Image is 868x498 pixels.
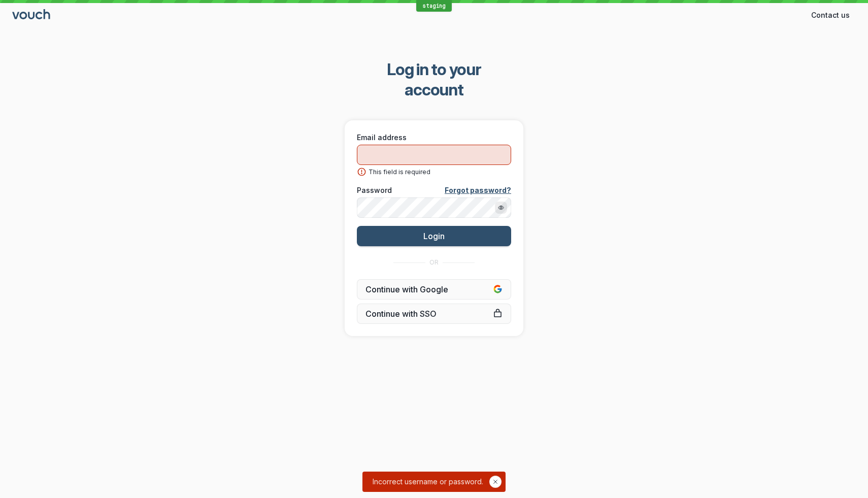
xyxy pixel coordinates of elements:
[358,59,510,100] span: Log in to your account
[369,167,430,177] span: This field is required
[495,202,507,214] button: Show password
[371,477,489,487] span: Incorrect username or password.
[811,10,850,20] span: Contact us
[357,132,407,143] span: Email address
[445,185,511,195] a: Forgot password?
[365,284,503,294] span: Continue with Google
[365,309,503,319] span: Continue with SSO
[12,11,52,20] a: Go to sign in
[805,7,856,23] button: Contact us
[357,185,392,195] span: Password
[357,279,511,300] button: Continue with Google
[489,476,502,488] button: Hide notification
[357,226,511,246] button: Login
[423,231,445,241] span: Login
[357,304,511,324] a: Continue with SSO
[429,258,439,267] span: OR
